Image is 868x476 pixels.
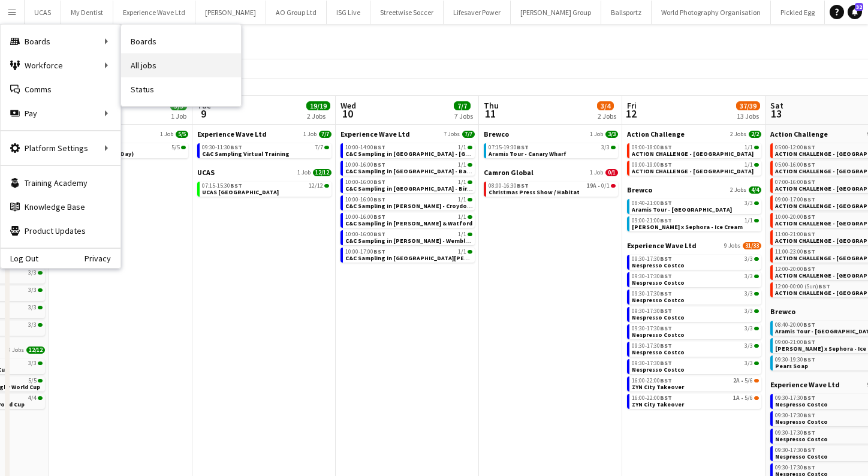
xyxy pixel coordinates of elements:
div: • [489,183,616,189]
span: Sat [770,100,783,111]
span: 12 [625,107,637,120]
span: 7/7 [454,101,471,110]
span: 12/12 [309,183,323,189]
span: 1 Job [590,169,603,176]
span: BST [803,356,815,363]
a: 09:30-17:30BST3/3Nespresso Costco [632,307,759,321]
span: 3/3 [28,305,37,311]
span: BST [660,307,672,315]
a: 10:00-16:00BST1/1C&C Sampling in [GEOGRAPHIC_DATA] - Barking & Leighton [345,161,472,174]
span: C&C Sampling in Dhamecha - Croydon & Lewisham [345,202,525,210]
span: Fri [627,100,637,111]
span: Thu [484,100,499,111]
span: Pears Soap [775,362,808,370]
div: Boards [1,29,120,53]
span: 5/5 [28,378,37,384]
span: Experience Wave Ltd [340,129,410,138]
span: 11:00-21:00 [775,231,815,237]
span: Nespresso Costco [632,366,685,373]
span: BST [373,178,385,186]
a: 15:00-18:00BST5/5UCAS Glasgow (Build Day) [59,143,186,157]
div: 2 Jobs [598,112,616,120]
span: BST [373,195,385,203]
div: UCAS1 Job12/1207:15-15:30BST12/12UCAS [GEOGRAPHIC_DATA] [197,168,331,199]
div: Experience Wave Ltd7 Jobs7/710:00-14:00BST1/1C&C Sampling in [GEOGRAPHIC_DATA] - [GEOGRAPHIC_DATA... [340,129,475,265]
span: Experience Wave Ltd [197,129,267,138]
span: 3/3 [745,200,753,206]
span: BST [803,213,815,221]
div: Brewco1 Job3/307:15-19:30BST3/3Aramis Tour - Canary Wharf [484,129,618,168]
span: Nespresso Costco [632,296,685,304]
span: Brewco [627,185,652,194]
span: BST [660,290,672,297]
span: Experience Wave Ltd [627,241,697,250]
span: 1/1 [745,162,753,168]
span: 09:00-21:00 [632,218,672,224]
span: BST [803,195,815,203]
span: 0/1 [605,169,618,176]
span: 09:30-17:30 [632,273,672,279]
a: Comms [1,77,120,101]
button: Lifesaver Power [444,1,511,24]
span: 09:30-17:30 [775,465,815,471]
a: 09:30-17:30BST3/3Nespresso Costco [632,272,759,286]
span: 1 Job [297,169,311,176]
span: 08:40-20:00 [775,322,815,328]
a: 10:00-16:00BST1/1C&C Sampling in [PERSON_NAME] & Watford [345,213,472,227]
span: 3/3 [745,273,753,279]
span: Nespresso Costco [632,331,685,339]
span: BST [803,429,815,436]
span: 09:30-17:30 [632,256,672,262]
span: 1A [733,395,740,401]
span: 07:00-16:00 [775,179,815,185]
span: 1/1 [745,144,753,150]
a: Brewco1 Job3/3 [484,129,618,138]
span: BST [660,161,672,168]
span: 1/1 [458,249,466,255]
span: 10:00-16:00 [345,214,385,220]
button: AO Group Ltd [266,1,327,24]
span: C&C Sampling Virtual Training [202,150,290,158]
span: 5/6 [745,395,753,401]
span: 0/1 [601,183,610,189]
span: 5/5 [171,144,180,150]
a: 08:00-16:30BST19A•0/1Christmas Press Show / Habitat [489,182,616,195]
span: BST [660,272,672,280]
span: Nespresso Costco [632,279,685,287]
span: 09:30-17:30 [632,308,672,314]
div: Camron Global1 Job0/108:00-16:30BST19A•0/1Christmas Press Show / Habitat [484,168,618,199]
span: BST [373,248,385,255]
span: 2 Jobs [730,186,746,194]
span: 13 [768,107,783,120]
a: 09:30-17:30BST3/3Nespresso Costco [632,342,759,356]
a: 09:30-17:30BST3/3Nespresso Costco [632,255,759,269]
span: 3/3 [28,360,37,366]
span: 09:30-11:30 [202,144,242,150]
span: BST [230,182,242,189]
span: 10:00-16:00 [345,179,385,185]
span: 09:30-17:30 [632,343,672,349]
span: BST [803,411,815,419]
a: Privacy [85,254,120,263]
a: Product Updates [1,219,120,243]
a: Boards [121,29,241,53]
span: BST [660,359,672,367]
span: 08:40-21:00 [632,200,672,206]
span: 10:00-14:00 [345,144,385,150]
span: Brewco [484,129,509,138]
span: 2 Jobs [730,131,746,138]
span: 31/33 [743,242,761,249]
span: BST [660,342,672,350]
a: 16:00-22:00BST2A•5/6ZYN City Takeover [632,376,759,390]
a: 10:00-16:00BST1/1C&C Sampling in [PERSON_NAME] - Wembley & [PERSON_NAME] [345,230,472,244]
span: 5/6 [745,378,753,384]
span: BST [803,143,815,151]
span: BST [818,282,830,290]
span: 4/4 [28,395,37,401]
span: BST [803,230,815,238]
span: BST [373,143,385,151]
span: 7/7 [315,144,323,150]
div: Action Challenge2 Jobs2/209:00-18:00BST1/1ACTION CHALLENGE - [GEOGRAPHIC_DATA]09:00-19:00BST1/1AC... [627,129,761,185]
span: BST [803,248,815,255]
span: 3/4 [597,101,614,110]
